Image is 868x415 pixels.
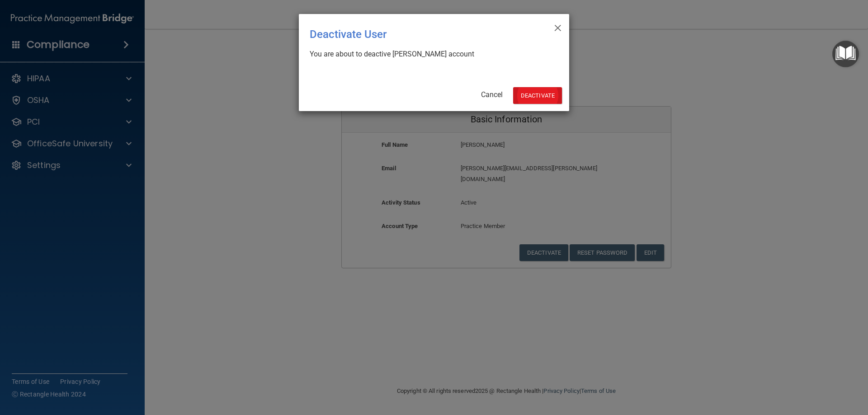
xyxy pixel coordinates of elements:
[310,21,521,47] div: Deactivate User
[513,87,562,104] button: Deactivate
[712,351,857,387] iframe: Drift Widget Chat Controller
[481,90,503,99] a: Cancel
[554,18,562,36] span: ×
[832,41,859,67] button: Open Resource Center
[310,49,551,59] div: You are about to deactive [PERSON_NAME] account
